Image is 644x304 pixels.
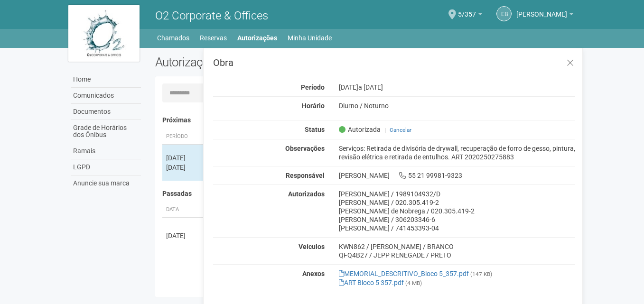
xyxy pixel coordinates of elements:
a: Chamados [157,31,189,45]
div: [PERSON_NAME] 55 21 99981-9323 [332,171,583,180]
th: Período [162,129,205,145]
h2: Autorizações [155,55,358,69]
div: KWN862 / [PERSON_NAME] / BRANCO [339,242,576,251]
div: [DATE] [166,163,201,172]
strong: Responsável [286,172,325,179]
th: Data [162,202,205,218]
a: [PERSON_NAME] [516,12,573,19]
img: logo.jpg [68,5,140,62]
a: LGPD [71,159,141,175]
a: MEMORIAL_DESCRITIVO_Bloco 5_357.pdf [339,270,469,277]
a: Comunicados [71,88,141,104]
div: [PERSON_NAME] de Nobrega / 020.305.419-2 [339,207,576,215]
h3: Obra [213,58,575,67]
strong: Período [301,83,325,91]
a: Reservas [200,31,227,45]
a: Minha Unidade [288,31,332,45]
div: [PERSON_NAME] / 741453393-04 [339,224,576,232]
a: Cancelar [390,127,411,133]
div: QFQ4B27 / JEPP RENEGADE / PRETO [339,251,576,259]
a: Autorizações [237,31,277,45]
span: O2 Corporate & Offices [155,9,268,22]
div: [PERSON_NAME] / 1989104932/D [339,190,576,198]
span: | [384,127,386,133]
strong: Status [305,126,325,133]
a: Documentos [71,104,141,120]
strong: Anexos [302,270,325,277]
a: 5/357 [458,12,482,19]
div: Diurno / Noturno [332,101,583,110]
small: (147 KB) [470,271,492,277]
h4: Próximas [162,117,569,124]
div: [DATE] [166,231,201,240]
a: Ramais [71,143,141,159]
div: Serviços: Retirada de divisória de drywall, recuperação de forro de gesso, pintura, revisão elétr... [332,144,583,161]
h4: Passadas [162,190,569,197]
span: 5/357 [458,1,476,18]
div: [PERSON_NAME] / 020.305.419-2 [339,198,576,207]
strong: Horário [302,102,325,110]
div: [DATE] [166,153,201,163]
strong: Autorizados [288,190,325,198]
div: [DATE] [332,83,583,92]
span: eduardo brito [516,1,567,18]
a: Home [71,72,141,88]
strong: Veículos [299,243,325,250]
div: [PERSON_NAME] / 306203346-6 [339,215,576,224]
a: ART Bloco 5 357.pdf [339,279,404,286]
strong: Observações [285,145,325,152]
span: Autorizada [339,125,381,134]
a: Grade de Horários dos Ônibus [71,120,141,143]
a: eb [496,6,512,21]
span: a [DATE] [358,83,383,91]
small: (4 MB) [405,280,422,286]
a: Anuncie sua marca [71,175,141,191]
